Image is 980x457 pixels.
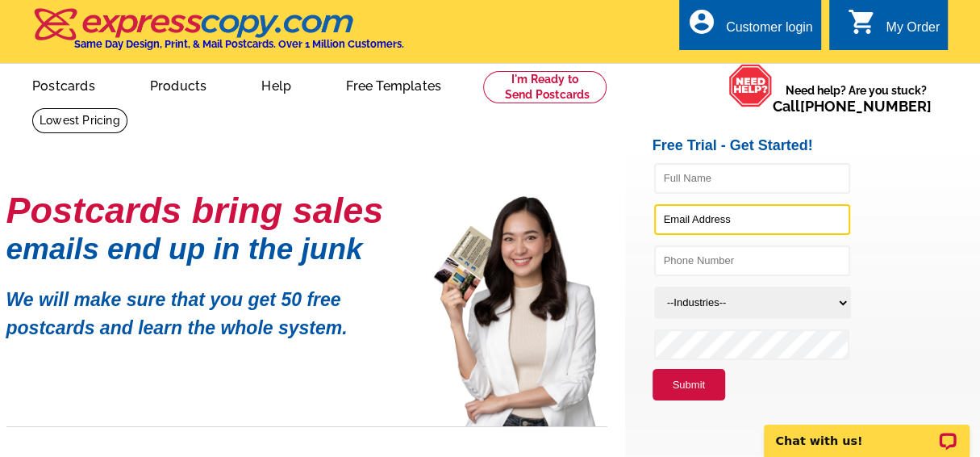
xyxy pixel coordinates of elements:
[124,65,233,103] a: Products
[886,20,940,43] div: My Order
[726,20,813,43] div: Customer login
[800,98,932,115] a: [PHONE_NUMBER]
[6,274,410,342] p: We will make sure that you get 50 free postcards and learn the whole system.
[320,65,467,103] a: Free Templates
[653,369,725,401] button: Submit
[654,245,850,276] input: Phone Number
[6,196,410,224] h1: Postcards bring sales
[847,18,940,38] a: shopping_cart My Order
[773,82,940,115] span: Need help? Are you stuck?
[6,65,121,103] a: Postcards
[654,163,850,194] input: Full Name
[32,19,404,50] a: Same Day Design, Print, & Mail Postcards. Over 1 Million Customers.
[236,65,317,103] a: Help
[773,98,932,115] span: Call
[74,38,404,50] h4: Same Day Design, Print, & Mail Postcards. Over 1 Million Customers.
[753,406,980,457] iframe: LiveChat chat widget
[728,64,773,107] img: help
[687,7,716,36] i: account_circle
[654,204,850,235] input: Email Address
[847,7,876,36] i: shopping_cart
[687,18,813,38] a: account_circle Customer login
[6,241,410,258] h1: emails end up in the junk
